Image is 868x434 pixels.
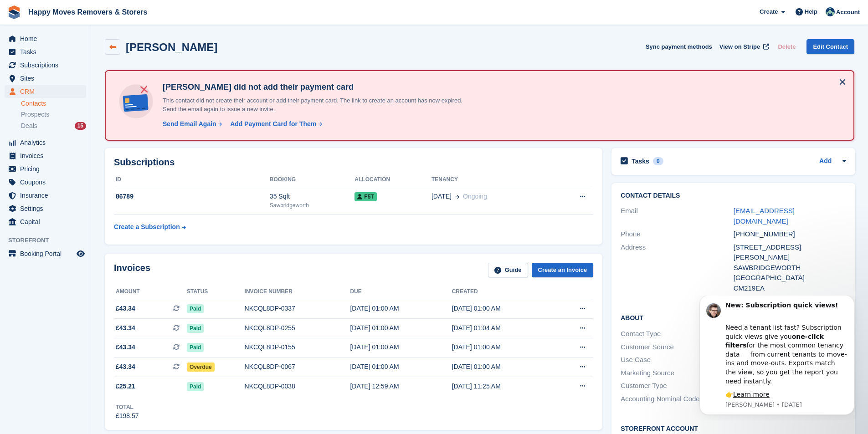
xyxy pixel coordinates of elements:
h2: Storefront Account [621,424,846,433]
iframe: Intercom notifications message [686,296,868,420]
div: Sawbridgeworth [270,201,355,209]
div: Add Payment Card for Them [230,119,316,129]
span: Tasks [20,46,75,58]
span: Insurance [20,189,75,202]
div: Customer Type [621,381,733,391]
div: [DATE] 01:00 AM [350,323,452,333]
div: Phone [621,229,733,240]
div: NKCQL8DP-0337 [245,304,350,313]
div: [DATE] 01:00 AM [350,342,452,352]
div: Total [116,403,139,411]
div: Message content [40,5,162,104]
span: Pricing [20,163,75,175]
p: This contact did not create their account or add their payment card. The link to create an accoun... [159,96,478,114]
span: Capital [20,215,75,228]
div: [DATE] 01:00 AM [452,362,554,372]
a: menu [5,189,86,202]
a: Add [819,156,832,167]
span: CRM [20,85,75,98]
div: Create a Subscription [114,222,180,232]
div: 35 Sqft [270,192,355,201]
div: [DATE] 01:00 AM [452,342,554,352]
h2: About [621,313,846,322]
span: F5T [354,192,376,201]
div: Address [621,242,733,294]
h2: Contact Details [621,192,846,199]
a: [EMAIL_ADDRESS][DOMAIN_NAME] [734,207,795,225]
div: [DATE] 11:25 AM [452,382,554,391]
div: NKCQL8DP-0155 [245,342,350,352]
span: Analytics [20,136,75,149]
a: menu [5,247,86,260]
a: Guide [488,263,528,278]
th: Booking [270,173,355,187]
a: Learn more [47,95,84,102]
div: [PHONE_NUMBER] [734,229,846,240]
a: menu [5,136,86,149]
a: Create a Subscription [114,219,186,235]
div: [GEOGRAPHIC_DATA] [734,273,846,283]
div: Contact Type [621,329,733,339]
a: Contacts [21,99,86,108]
a: menu [5,32,86,45]
th: ID [114,173,270,187]
span: £43.34 [116,342,135,352]
span: Sites [20,72,75,85]
span: Invoices [20,149,75,162]
span: Home [20,32,75,45]
div: Marketing Source [621,368,733,378]
th: Allocation [354,173,431,187]
a: menu [5,149,86,162]
div: Customer Source [621,342,733,352]
span: Help [805,7,817,16]
span: Booking Portal [20,247,75,260]
div: £198.57 [116,411,139,421]
b: New: Subscription quick views! [40,6,152,13]
a: Happy Moves Removers & Storers [25,5,151,20]
button: Sync payment methods [646,39,712,54]
div: Accounting Nominal Code [621,394,733,404]
a: menu [5,59,86,71]
div: CM219EA [734,283,846,294]
a: menu [5,46,86,58]
img: no-card-linked-e7822e413c904bf8b177c4d89f31251c4716f9871600ec3ca5bfc59e148c83f4.svg [117,82,155,121]
a: menu [5,85,86,98]
th: Status [187,285,244,299]
h2: Tasks [632,157,649,165]
p: Message from Steven, sent 1w ago [40,105,162,113]
span: Prospects [21,110,49,119]
a: menu [5,202,86,215]
div: [STREET_ADDRESS][PERSON_NAME] [734,242,846,263]
a: menu [5,72,86,85]
a: View on Stripe [716,39,771,54]
div: 👉 [40,95,162,104]
div: [DATE] 01:00 AM [452,304,554,313]
span: Account [836,8,860,17]
th: Amount [114,285,187,299]
div: SAWBRIDGEWORTH [734,263,846,273]
div: Email [621,206,733,226]
th: Created [452,285,554,299]
span: Overdue [187,363,215,372]
div: [DATE] 01:04 AM [452,323,554,333]
div: [DATE] 01:00 AM [350,362,452,372]
span: Coupons [20,176,75,189]
h4: [PERSON_NAME] did not add their payment card [159,82,478,92]
a: Prospects [21,110,86,119]
span: Paid [187,343,204,352]
div: 15 [75,122,86,130]
div: Send Email Again [163,119,216,129]
a: menu [5,163,86,175]
span: Deals [21,122,37,130]
a: Add Payment Card for Them [226,119,323,129]
a: Preview store [75,248,86,259]
span: Settings [20,202,75,215]
div: Use Case [621,355,733,365]
a: Create an Invoice [532,263,594,278]
span: Ongoing [463,193,487,200]
span: £43.34 [116,323,135,333]
div: Need a tenant list fast? Subscription quick views give you for the most common tenancy data — fro... [40,19,162,90]
div: 0 [653,157,663,165]
div: NKCQL8DP-0038 [245,382,350,391]
th: Invoice number [245,285,350,299]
